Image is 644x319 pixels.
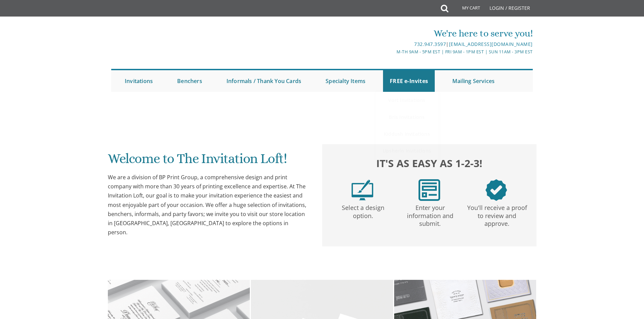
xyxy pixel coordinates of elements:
[220,70,308,92] a: Informals / Thank You Cards
[329,156,530,171] h2: It's as easy as 1-2-3!
[448,1,485,18] a: My Cart
[414,41,446,47] a: 732.947.3597
[398,201,462,228] p: Enter your information and submit.
[252,40,533,48] div: |
[376,142,438,159] a: Upsherin Invitations
[108,151,309,171] h1: Welcome to The Invitation Loft!
[449,41,533,47] a: [EMAIL_ADDRESS][DOMAIN_NAME]
[252,48,533,55] div: M-Th 9am - 5pm EST | Fri 9am - 1pm EST | Sun 11am - 3pm EST
[376,126,438,142] a: Kiddush Invitations
[465,201,529,228] p: You'll receive a proof to review and approve.
[485,179,507,201] img: step3.png
[419,179,440,201] img: step2.png
[376,109,438,126] a: Bris Invitations
[446,70,501,92] a: Mailing Services
[118,70,160,92] a: Invitations
[108,173,309,237] div: We are a division of BP Print Group, a comprehensive design and print company with more than 30 y...
[352,179,373,201] img: step1.png
[319,70,372,92] a: Specialty Items
[376,92,438,109] a: Vort Invitations
[383,70,435,92] a: FREE e-Invites
[252,27,533,40] div: We're here to serve you!
[170,70,209,92] a: Benchers
[331,201,395,220] p: Select a design option.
